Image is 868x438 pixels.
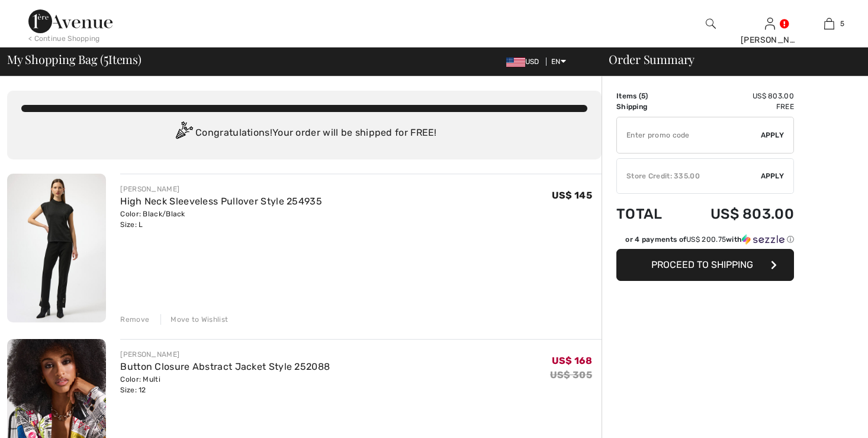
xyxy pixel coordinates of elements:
[28,9,112,33] img: 1ère Avenue
[594,53,861,65] div: Order Summary
[679,91,794,101] td: US$ 803.00
[552,190,592,201] span: US$ 145
[840,18,844,29] span: 5
[120,314,149,325] div: Remove
[7,174,106,322] img: High Neck Sleeveless Pullover Style 254935
[761,171,785,181] span: Apply
[741,34,799,46] div: [PERSON_NAME]
[616,194,679,234] td: Total
[765,17,775,31] img: My Info
[793,402,856,432] iframe: Opens a widget where you can chat to one of our agents
[160,314,228,325] div: Move to Wishlist
[616,91,679,101] td: Items ( )
[104,50,108,66] span: 5
[616,249,794,281] button: Proceed to Shipping
[824,17,834,31] img: My Bag
[617,117,761,153] input: Promo code
[552,355,592,366] span: US$ 168
[765,18,775,29] a: Sign In
[625,234,794,245] div: or 4 payments of with
[617,171,761,181] div: Store Credit: 335.00
[21,122,587,145] div: Congratulations! Your order will be shipped for FREE!
[120,196,322,207] a: High Neck Sleeveless Pullover Style 254935
[120,361,330,372] a: Button Closure Abstract Jacket Style 252088
[800,17,858,31] a: 5
[120,209,322,230] div: Color: Black/Black Size: L
[551,57,566,66] span: EN
[742,234,785,245] img: Sezzle
[506,57,525,67] img: US Dollar
[506,57,544,66] span: USD
[686,235,726,244] span: US$ 200.75
[651,259,753,270] span: Proceed to Shipping
[28,33,100,44] div: < Continue Shopping
[761,130,785,140] span: Apply
[679,101,794,112] td: Free
[706,17,716,31] img: search the website
[120,374,330,395] div: Color: Multi Size: 12
[641,92,645,100] span: 5
[120,184,322,194] div: [PERSON_NAME]
[616,101,679,112] td: Shipping
[120,349,330,360] div: [PERSON_NAME]
[550,369,592,381] s: US$ 305
[172,122,195,145] img: Congratulation2.svg
[616,234,794,249] div: or 4 payments ofUS$ 200.75withSezzle Click to learn more about Sezzle
[679,194,794,234] td: US$ 803.00
[7,53,142,65] span: My Shopping Bag ( Items)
